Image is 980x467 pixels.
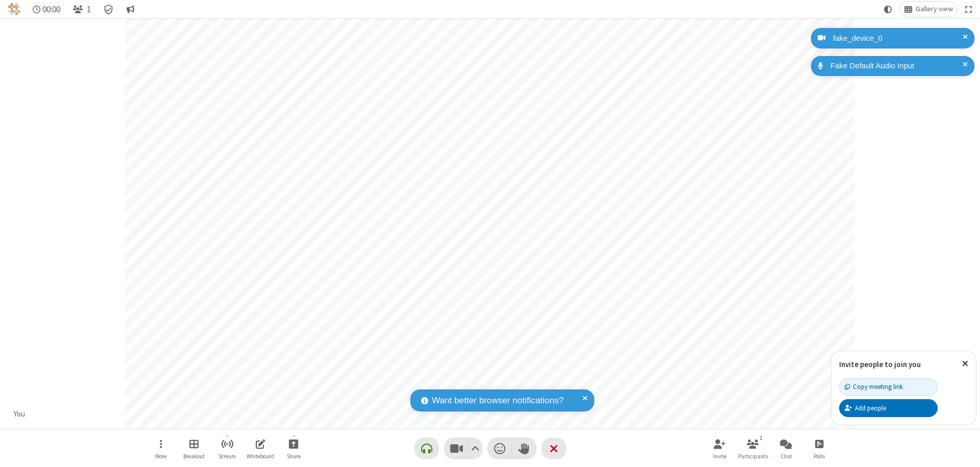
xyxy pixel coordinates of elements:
label: Invite people to join you [839,359,921,369]
div: fake_device_0 [829,33,967,44]
div: Timer [29,2,65,17]
button: Open participant list [68,2,95,17]
button: Connect your audio [414,437,439,459]
span: Gallery view [916,5,953,13]
span: Participants [738,453,768,459]
button: Fullscreen [961,2,976,17]
span: Polls [814,453,825,459]
span: Share [287,453,301,459]
button: Manage Breakout Rooms [179,434,209,463]
div: You [10,408,29,420]
span: Stream [218,453,236,459]
span: Whiteboard [247,453,274,459]
button: Invite participants (⌘+Shift+I) [704,434,735,463]
button: Video setting [468,437,482,459]
button: Send a reaction [487,437,512,459]
span: Invite [713,453,726,459]
img: QA Selenium DO NOT DELETE OR CHANGE [8,3,20,15]
button: End or leave meeting [542,437,566,459]
button: Open chat [771,434,801,463]
button: Open poll [804,434,835,463]
button: Start sharing [278,434,309,463]
span: 00:00 [42,5,60,14]
button: Open shared whiteboard [245,434,276,463]
button: Open participant list [738,434,768,463]
button: Stop video (⌘+Shift+V) [444,437,482,459]
button: Change layout [900,2,957,17]
div: Copy meeting link [845,382,903,392]
button: Using system theme [880,2,896,17]
span: Breakout [183,453,205,459]
div: 1 [757,433,766,443]
div: Meeting details Encryption enabled [99,2,118,17]
button: Raise hand [512,437,536,459]
button: Copy meeting link [839,378,938,396]
span: More [155,453,166,459]
span: Want better browser notifications? [432,394,563,407]
div: Fake Default Audio Input [827,60,967,72]
button: Open menu [145,434,176,463]
button: Start streaming [212,434,242,463]
button: Add people [839,399,938,417]
button: Close popover [954,351,976,376]
span: Chat [780,453,792,459]
span: 1 [87,5,91,14]
button: Conversation [122,2,138,17]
